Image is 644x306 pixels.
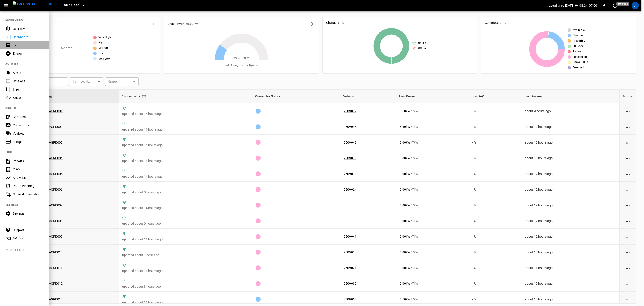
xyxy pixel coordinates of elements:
[13,236,44,241] div: API Doc
[549,3,564,8] p: Local time
[13,175,44,180] div: Analytics
[13,87,44,92] div: Trips
[13,79,44,83] div: Sessions
[13,167,44,172] div: CDRs
[13,26,44,31] div: Overview
[565,3,597,8] p: [DATE] 04:08:24 -07:00
[13,131,44,136] div: Vehicles
[13,123,44,127] div: Connectors
[616,2,629,6] span: 10 s ago
[13,35,44,39] div: Dashboard
[13,71,44,75] div: Alerts
[13,51,44,56] div: Energy
[13,159,44,163] div: Reports
[13,211,44,216] div: Settings
[13,1,52,7] img: ampcontrol.io logo
[611,2,619,9] button: set refresh interval
[13,43,44,47] div: Fleet
[632,2,639,9] div: profile-icon
[13,140,44,144] div: IdTags
[13,192,44,196] div: Network Simulator
[13,228,44,232] div: Support
[64,3,79,8] span: RB.CA.GRD
[13,95,44,100] div: System
[13,115,44,119] div: Chargers
[13,184,44,188] div: Route Planning
[6,248,46,252] span: v [DATE] 14:08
